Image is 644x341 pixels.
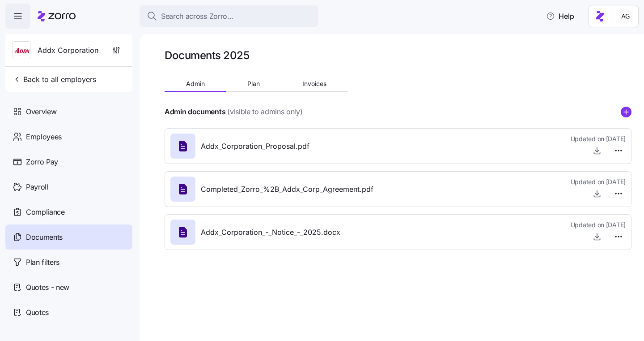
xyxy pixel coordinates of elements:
[302,81,326,87] span: Invoices
[140,5,318,27] button: Search across Zorro...
[26,232,63,243] span: Documents
[201,184,373,195] span: Completed_Zorro_%2B_Addx_Corp_Agreement.pdf
[161,11,233,22] span: Search across Zorro...
[201,227,340,238] span: Addx_Corporation_-_Notice_-_2025.docx
[26,156,58,168] span: Zorro Pay
[26,207,65,218] span: Compliance
[9,70,100,88] button: Back to all employers
[5,300,132,325] a: Quotes
[247,81,260,87] span: Plan
[571,134,626,143] span: Updated on [DATE]
[619,9,633,23] img: 5fc55c57e0610270ad857448bea2f2d5
[13,42,30,60] img: Employer logo
[5,124,132,149] a: Employees
[26,106,56,117] span: Overview
[546,11,574,22] span: Help
[5,99,132,124] a: Overview
[571,177,626,186] span: Updated on [DATE]
[5,250,132,275] a: Plan filters
[201,141,309,152] span: Addx_Corporation_Proposal.pdf
[165,107,225,117] h4: Admin documents
[165,48,249,62] h1: Documents 2025
[227,106,302,117] span: (visible to admins only)
[26,282,69,293] span: Quotes - new
[5,149,132,174] a: Zorro Pay
[621,107,631,117] svg: add icon
[26,181,48,193] span: Payroll
[186,81,205,87] span: Admin
[571,220,626,229] span: Updated on [DATE]
[5,174,132,199] a: Payroll
[5,199,132,224] a: Compliance
[5,275,132,300] a: Quotes - new
[26,257,59,268] span: Plan filters
[26,131,62,142] span: Employees
[38,45,98,56] span: Addx Corporation
[539,7,581,25] button: Help
[5,224,132,250] a: Documents
[13,74,96,85] span: Back to all employers
[26,307,49,318] span: Quotes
